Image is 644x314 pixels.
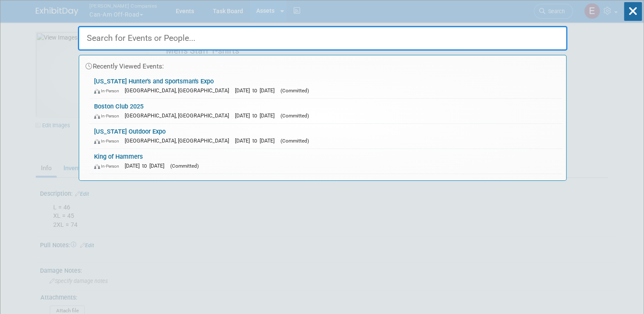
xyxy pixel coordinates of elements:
[125,163,169,169] span: [DATE] to [DATE]
[170,163,199,169] span: (Committed)
[280,138,309,144] span: (Committed)
[78,26,567,51] input: Search for Events or People...
[125,137,233,144] span: [GEOGRAPHIC_DATA], [GEOGRAPHIC_DATA]
[280,88,309,94] span: (Committed)
[235,87,279,94] span: [DATE] to [DATE]
[280,113,309,119] span: (Committed)
[94,138,123,144] span: In-Person
[125,112,233,119] span: [GEOGRAPHIC_DATA], [GEOGRAPHIC_DATA]
[94,163,123,169] span: In-Person
[125,87,233,94] span: [GEOGRAPHIC_DATA], [GEOGRAPHIC_DATA]
[235,137,279,144] span: [DATE] to [DATE]
[90,74,562,98] a: [US_STATE] Hunter's and Sportsman's Expo In-Person [GEOGRAPHIC_DATA], [GEOGRAPHIC_DATA] [DATE] to...
[90,99,562,123] a: Boston Club 2025 In-Person [GEOGRAPHIC_DATA], [GEOGRAPHIC_DATA] [DATE] to [DATE] (Committed)
[94,113,123,119] span: In-Person
[90,149,562,174] a: King of Hammers In-Person [DATE] to [DATE] (Committed)
[94,88,123,94] span: In-Person
[90,124,562,148] a: [US_STATE] Outdoor Expo In-Person [GEOGRAPHIC_DATA], [GEOGRAPHIC_DATA] [DATE] to [DATE] (Committed)
[235,112,279,119] span: [DATE] to [DATE]
[83,55,562,74] div: Recently Viewed Events:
